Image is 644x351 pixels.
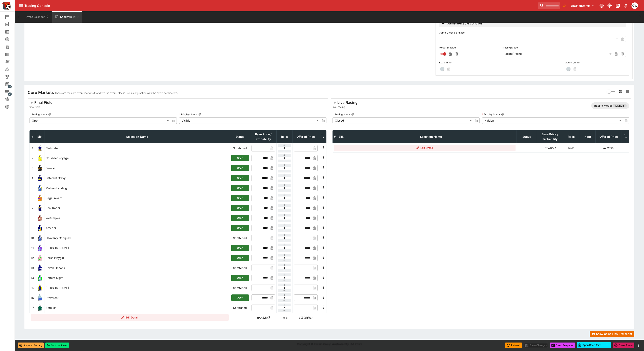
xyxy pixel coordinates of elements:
button: Suspend Betting [18,343,44,348]
td: 2 [30,153,35,163]
td: Mahers Landing [44,183,230,193]
div: Final Field [29,100,53,105]
img: runner 13 [37,265,43,271]
div: Closed [333,117,473,124]
button: Start the Event [45,343,69,348]
td: Irreverent [44,293,230,303]
img: runner 6 [37,195,43,201]
td: 9 [30,223,35,233]
button: Event Calendar [23,11,52,23]
td: 10 [30,233,35,243]
p: Scratched [231,286,249,290]
td: Regal Award [44,193,230,203]
button: Open Race (5m) [577,342,603,348]
th: Offered Price [596,130,622,143]
div: Game lifecycle controls [441,21,483,26]
th: Offered Price [293,130,319,143]
td: 3 [30,163,35,173]
h6: (99.82%) [251,315,275,320]
td: Polish Playgirl [44,253,230,263]
div: New Event [5,22,16,27]
p: Display Status [482,113,500,116]
h6: (121.95%) [294,315,318,320]
p: These are the core event markets that drive the event. Please use in conjunction with the event p... [55,91,178,95]
img: runner 3 [37,165,43,171]
td: 1 [30,143,35,153]
button: Open [231,294,249,301]
button: Open [231,275,249,281]
button: Send Snapshot [550,343,575,348]
button: Documentation [614,2,621,9]
td: 17 [30,303,35,313]
label: Trading Model [502,45,626,51]
label: Game Lifecycle Phase [439,30,626,36]
td: 14 [30,273,35,283]
p: Scratched [231,266,249,270]
th: Base Price / Probability [250,130,276,143]
button: Open [231,215,249,221]
td: 11 [30,243,35,253]
img: runner 16 [37,294,43,301]
button: Edit Detail [334,145,516,151]
h6: (0.00%) [597,146,621,150]
div: Hidden [482,117,623,124]
button: Open [231,225,249,231]
img: PriceKinetics Logo [1,1,11,11]
div: Futures [5,37,16,42]
button: Display Status [501,113,504,116]
button: Notifications [622,2,629,9]
th: Silk [337,130,345,143]
th: Base Price / Probability [537,130,563,143]
button: Close Event [613,343,634,348]
div: Trading Console [24,4,536,8]
p: Rolls [564,146,578,150]
img: runner 7 [37,205,43,211]
img: runner 1 [37,145,43,151]
button: Open [231,175,249,181]
th: Rolls [563,130,579,143]
td: 12 [30,253,35,263]
img: runner 8 [37,215,43,221]
p: Scratched [231,306,249,310]
button: Open [231,165,249,171]
span: final-field [29,105,53,109]
img: runner 2 [37,155,43,161]
td: [PERSON_NAME] [44,283,230,293]
p: Scratched [231,236,249,240]
button: Open [231,155,249,161]
div: racingPricing [502,50,613,57]
button: Christopher Winter [630,1,639,10]
div: Nexus Entities [5,59,16,64]
button: Refresh [505,343,522,348]
td: 13 [30,263,35,273]
div: Search [5,44,16,49]
td: 4 [30,173,35,183]
td: Amedei [44,223,230,233]
button: Open [231,195,249,201]
td: 5 [30,183,35,193]
div: Management [5,82,16,87]
img: runner 4 [37,175,43,181]
button: Toggle light/dark mode [606,2,613,9]
img: runner 12 [37,255,43,261]
td: Wetumpka [44,213,230,223]
button: Betting Status [48,113,51,116]
span: live-racing [333,105,358,109]
div: Event Calendar [5,15,16,19]
img: runner 17 [37,305,43,311]
h6: (0.00%) [538,146,562,150]
label: Model Enabled [439,45,500,51]
button: Select Tenant [568,2,597,9]
button: Edit Detail [31,314,229,321]
p: Trading Mode: [594,104,612,108]
th: # [333,130,337,143]
td: Perfect Night [44,273,230,283]
td: Seven Oceans [44,263,230,273]
td: Cinturato [44,143,230,153]
div: Visible [179,117,320,124]
button: No Bookmarks [561,2,567,9]
img: runner 11 [37,245,43,251]
th: Silk [35,130,44,143]
td: 6 [30,193,35,203]
th: Independent [579,130,596,143]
